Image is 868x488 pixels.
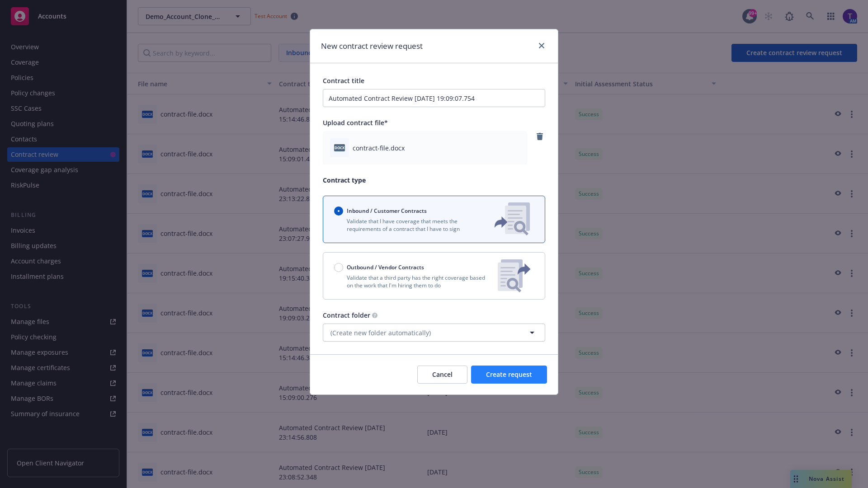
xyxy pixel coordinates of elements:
[534,131,545,142] a: remove
[330,328,431,338] span: (Create new folder automatically)
[323,252,545,300] button: Outbound / Vendor ContractsValidate that a third party has the right coverage based on the work t...
[347,207,427,215] span: Inbound / Customer Contracts
[536,40,547,51] a: close
[323,324,545,342] button: (Create new folder automatically)
[321,40,423,52] h1: New contract review request
[471,366,547,384] button: Create request
[334,144,345,151] span: docx
[353,143,405,153] span: contract-file.docx
[323,118,388,127] span: Upload contract file*
[486,370,532,379] span: Create request
[323,89,545,107] input: Enter a title for this contract
[334,274,491,289] p: Validate that a third party has the right coverage based on the work that I'm hiring them to do
[334,263,343,272] input: Outbound / Vendor Contracts
[432,370,453,379] span: Cancel
[323,311,370,319] span: Contract folder
[323,196,545,243] button: Inbound / Customer ContractsValidate that I have coverage that meets the requirements of a contra...
[334,217,480,233] p: Validate that I have coverage that meets the requirements of a contract that I have to sign
[323,76,364,85] span: Contract title
[323,175,545,185] p: Contract type
[347,263,424,271] span: Outbound / Vendor Contracts
[334,206,343,216] input: Inbound / Customer Contracts
[417,366,467,384] button: Cancel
